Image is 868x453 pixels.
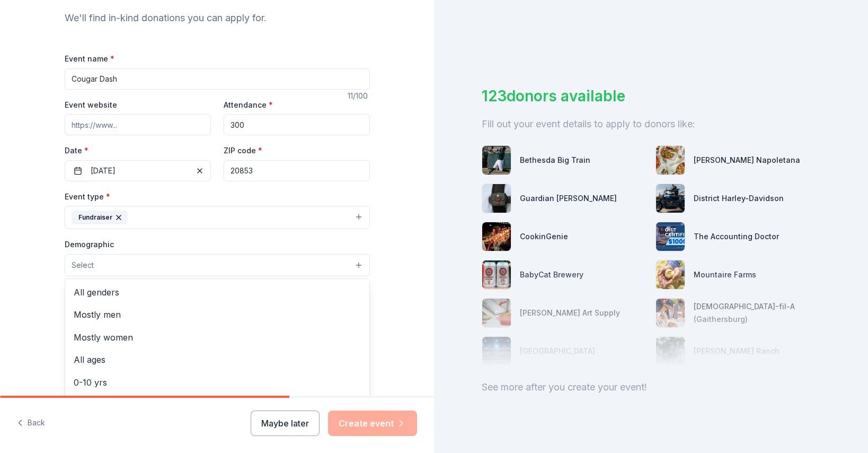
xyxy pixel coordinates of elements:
span: All genders [74,285,361,299]
span: Select [72,259,94,272]
span: Mostly men [74,308,361,321]
button: Select [65,254,370,276]
span: All ages [74,353,361,367]
span: 0-10 yrs [74,376,361,389]
span: Mostly women [74,330,361,344]
div: Select [65,278,370,406]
